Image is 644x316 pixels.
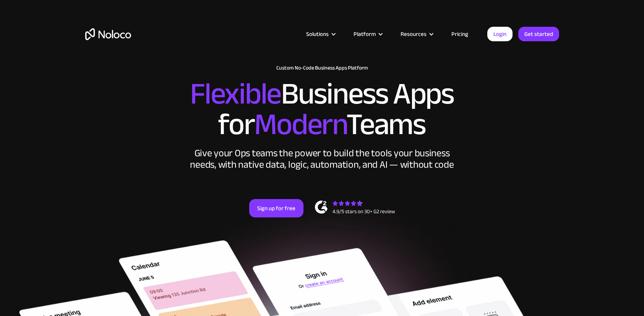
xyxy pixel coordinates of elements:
div: Solutions [297,29,344,39]
a: Pricing [442,29,478,39]
a: Login [487,27,513,41]
div: Resources [401,29,427,39]
a: home [85,28,131,40]
span: Flexible [190,65,281,122]
a: Get started [518,27,559,41]
div: Give your Ops teams the power to build the tools your business needs, with native data, logic, au... [188,147,456,170]
div: Solutions [306,29,329,39]
div: Platform [344,29,391,39]
a: Sign up for free [249,199,303,217]
div: Resources [391,29,442,39]
span: Modern [254,96,346,153]
h2: Business Apps for Teams [85,79,559,140]
div: Platform [354,29,376,39]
